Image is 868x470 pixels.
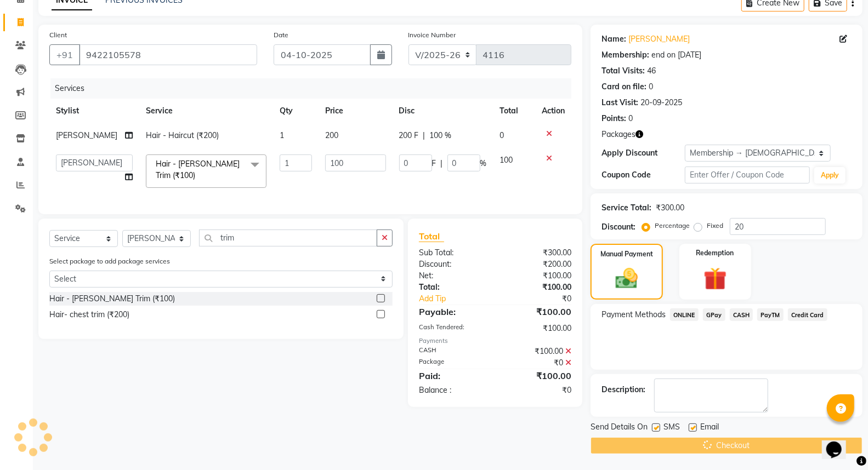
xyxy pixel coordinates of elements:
[411,282,495,293] div: Total:
[602,113,626,124] div: Points:
[79,44,257,65] input: Search by Name/Mobile/Email/Code
[788,308,827,321] span: Credit Card
[670,308,699,321] span: ONLINE
[602,169,685,181] div: Coupon Code
[703,308,725,321] span: GPay
[602,129,636,140] span: Packages
[493,99,535,123] th: Total
[146,130,219,140] span: Hair - Haircut (₹200)
[495,282,580,293] div: ₹100.00
[56,130,117,140] span: [PERSON_NAME]
[273,99,319,123] th: Qty
[441,158,443,169] span: |
[730,308,753,321] span: CASH
[656,202,684,214] div: ₹300.00
[199,230,377,247] input: Search or Scan
[602,65,645,77] div: Total Visits:
[628,113,633,124] div: 0
[139,99,273,123] th: Service
[649,81,653,93] div: 0
[495,323,580,334] div: ₹100.00
[411,270,495,282] div: Net:
[602,81,646,93] div: Card on file:
[602,202,651,214] div: Service Total:
[696,265,734,293] img: _gift.svg
[50,78,580,99] div: Services
[411,247,495,259] div: Sub Total:
[535,99,571,123] th: Action
[399,130,419,141] span: 200 F
[49,256,170,266] label: Select package to add package services
[663,421,680,435] span: SMS
[647,65,656,77] div: 46
[274,30,288,40] label: Date
[602,221,636,233] div: Discount:
[602,49,649,61] div: Membership:
[628,33,690,45] a: [PERSON_NAME]
[685,167,810,184] input: Enter Offer / Coupon Code
[49,293,175,305] div: Hair - [PERSON_NAME] Trim (₹100)
[419,231,444,242] span: Total
[156,159,240,180] span: Hair - [PERSON_NAME] Trim (₹100)
[707,221,723,231] label: Fixed
[411,385,495,396] div: Balance :
[609,266,645,291] img: _cash.svg
[495,346,580,357] div: ₹100.00
[411,305,495,318] div: Payable:
[280,130,284,140] span: 1
[411,323,495,334] div: Cash Tendered:
[814,167,846,184] button: Apply
[49,309,129,320] div: Hair- chest trim (₹200)
[495,385,580,396] div: ₹0
[495,270,580,282] div: ₹100.00
[411,259,495,270] div: Discount:
[411,293,509,305] a: Add Tip
[757,308,784,321] span: PayTM
[602,33,626,45] div: Name:
[325,130,338,140] span: 200
[409,30,456,40] label: Invoice Number
[602,147,685,159] div: Apply Discount
[319,99,393,123] th: Price
[602,309,666,320] span: Payment Methods
[393,99,493,123] th: Disc
[495,247,580,259] div: ₹300.00
[495,357,580,369] div: ₹0
[602,384,645,396] div: Description:
[700,421,719,435] span: Email
[49,44,80,65] button: +91
[411,346,495,357] div: CASH
[822,426,857,459] iframe: chat widget
[49,99,139,123] th: Stylist
[430,130,452,141] span: 100 %
[640,97,682,108] div: 20-09-2025
[411,369,495,382] div: Paid:
[432,158,436,169] span: F
[602,97,638,108] div: Last Visit:
[195,170,200,180] a: x
[49,30,67,40] label: Client
[423,130,426,141] span: |
[495,369,580,382] div: ₹100.00
[651,49,701,61] div: end on [DATE]
[495,305,580,318] div: ₹100.00
[600,249,653,259] label: Manual Payment
[411,357,495,369] div: Package
[500,155,513,165] span: 100
[655,221,690,231] label: Percentage
[419,336,571,346] div: Payments
[500,130,504,140] span: 0
[480,158,487,169] span: %
[696,248,734,258] label: Redemption
[509,293,580,305] div: ₹0
[495,259,580,270] div: ₹200.00
[591,421,648,435] span: Send Details On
